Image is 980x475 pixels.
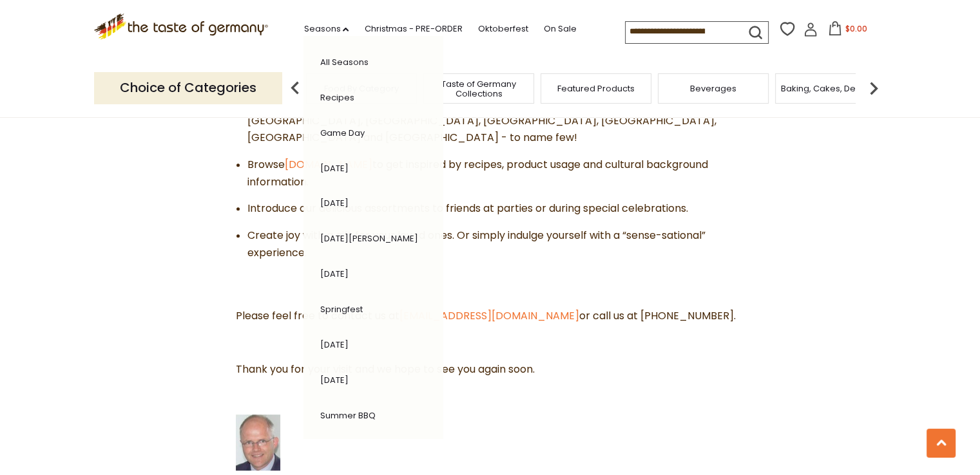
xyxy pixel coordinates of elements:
[236,414,280,470] img: arnim-von-friedeburg.jpg
[320,268,348,280] a: [DATE]
[557,84,635,93] a: Featured Products
[364,22,462,36] a: Christmas - PRE-ORDER
[820,21,875,41] button: $0.00
[320,409,375,422] a: Summer BBQ
[320,162,348,174] a: [DATE]
[247,228,706,260] span: Create joy with a gift for your loved ones. Or simply indulge yourself with a “sense-sational” ex...
[320,197,348,209] a: [DATE]
[845,23,867,34] span: $0.00
[781,84,881,93] a: Baking, Cakes, Desserts
[320,339,348,351] a: [DATE]
[247,157,708,189] span: Browse to get inspired by recipes, product usage and cultural background information.
[427,79,530,98] a: Taste of Germany Collections
[247,201,688,216] span: Introduce our delicious assortments to friends at parties or during special celebrations.
[399,308,579,323] a: [EMAIL_ADDRESS][DOMAIN_NAME]
[94,72,282,104] p: Choice of Categories
[236,308,736,323] span: Please feel free to contact us at or call us at [PHONE_NUMBER].
[477,22,528,36] a: Oktoberfest
[236,362,535,377] span: Thank you for your visit and we hope to see you again soon.
[320,374,348,386] a: [DATE]
[320,303,362,315] a: Springfest
[690,84,736,93] a: Beverages
[282,75,308,101] img: previous arrow
[320,56,368,68] a: All Seasons
[320,91,354,104] a: Recipes
[543,22,576,36] a: On Sale
[320,127,364,139] a: Game Day
[303,22,349,36] a: Seasons
[320,232,418,245] a: [DATE][PERSON_NAME]
[285,157,372,172] a: [DOMAIN_NAME]
[861,75,887,101] img: next arrow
